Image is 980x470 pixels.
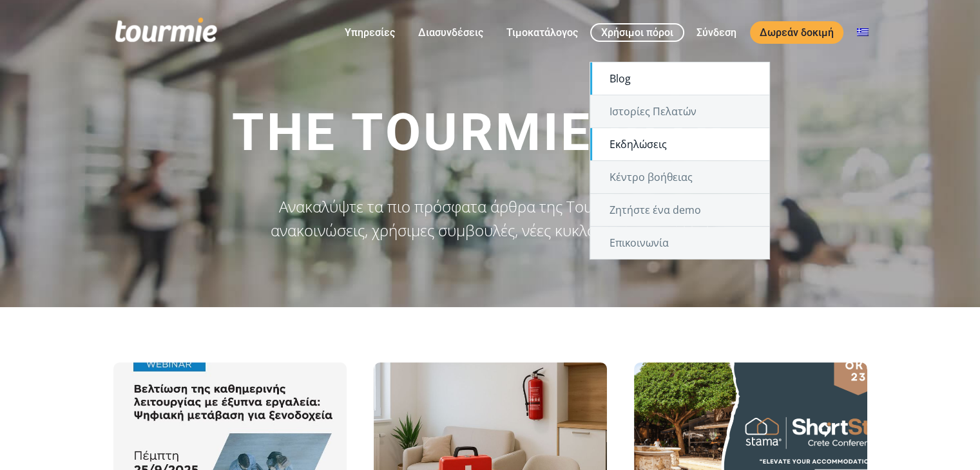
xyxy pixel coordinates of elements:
[271,196,709,241] span: Ανακαλύψτε τα πιο πρόσφατα άρθρα της Tourmie για νέα και ανακοινώσεις, χρήσιμες συμβουλές, νέες κ...
[590,161,769,193] a: Κέντρο βοήθειας
[590,128,769,160] a: Εκδηλώσεις
[590,23,684,42] a: Χρήσιμοι πόροι
[232,102,748,163] span: The Tourmie Blog
[750,21,843,44] a: Δωρεάν δοκιμή
[590,62,769,95] a: Blog
[590,95,769,127] a: Ιστορίες Πελατών
[687,24,746,41] a: Σύνδεση
[497,24,588,41] a: Τιμοκατάλογος
[408,24,493,41] a: Διασυνδέσεις
[590,227,769,259] a: Επικοινωνία
[590,194,769,226] a: Ζητήστε ένα demo
[335,24,405,41] a: Υπηρεσίες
